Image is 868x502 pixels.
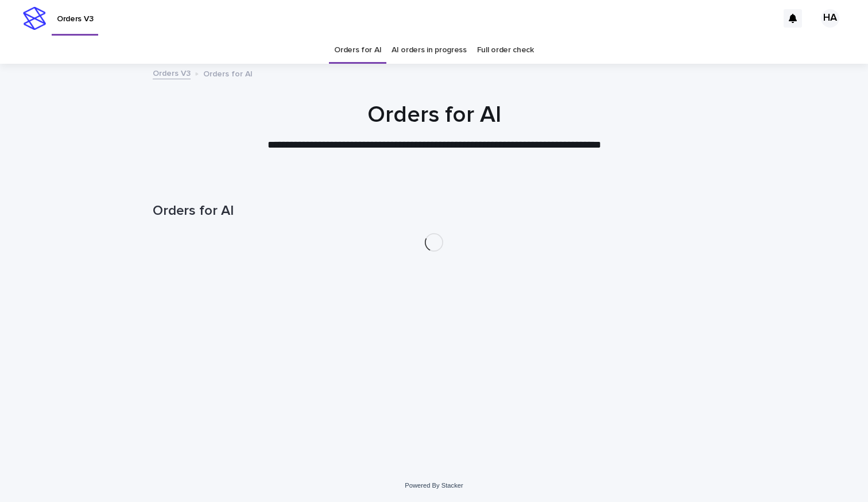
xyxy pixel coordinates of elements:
div: HA [821,9,839,28]
a: Full order check [477,37,534,64]
p: Orders for AI [203,67,253,79]
a: Orders V3 [153,66,191,79]
a: Powered By Stacker [405,482,463,489]
h1: Orders for AI [153,101,715,129]
a: AI orders in progress [392,37,467,64]
h1: Orders for AI [153,203,715,219]
a: Orders for AI [334,37,381,64]
img: stacker-logo-s-only.png [23,7,46,30]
